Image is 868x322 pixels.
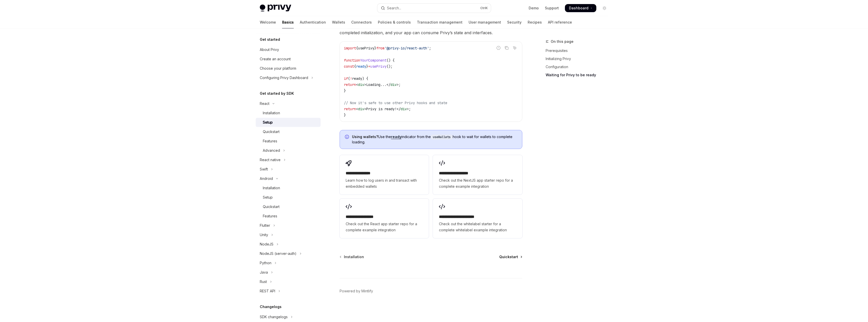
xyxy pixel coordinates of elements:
[256,249,321,258] button: Toggle NodeJS (server-auth) section
[397,82,399,87] span: >
[256,183,321,193] a: Installation
[260,269,268,275] div: Java
[260,56,291,62] div: Create an account
[431,135,453,140] code: useWallets
[344,88,346,93] span: }
[260,16,276,28] a: Welcome
[352,134,517,145] span: Use the indicator from the hook to wait for wallets to complete loading.
[256,287,321,296] button: Toggle REST API section
[256,277,321,286] button: Toggle Rust section
[368,64,370,69] span: =
[546,55,613,63] a: Initializing Privy
[565,4,596,12] a: Dashboard
[260,75,308,81] div: Configuring Privy Dashboard
[344,76,348,81] span: if
[263,129,280,135] div: Quickstart
[354,64,356,69] span: {
[256,146,321,155] button: Toggle Advanced section
[260,166,268,172] div: Swift
[332,16,345,28] a: Wallets
[260,47,279,53] div: About Privy
[551,39,574,45] span: On this page
[260,304,282,310] h5: Changelogs
[256,165,321,174] button: Toggle Swift section
[546,71,613,79] a: Waiting for Privy to be ready
[352,76,362,81] span: ready
[260,65,296,71] div: Choose your platform
[528,16,542,28] a: Recipes
[351,16,372,28] a: Connectors
[260,157,281,163] div: React native
[377,4,491,13] button: Open search
[344,64,354,69] span: const
[348,76,350,81] span: (
[378,16,411,28] a: Policies & controls
[256,73,321,82] button: Toggle Configuring Privy Dashboard section
[340,289,373,294] a: Powered by Mintlify
[263,138,277,144] div: Features
[546,47,613,55] a: Prerequisites
[260,101,269,107] div: React
[433,199,522,238] a: **** **** **** **** ***Check out the whitelabel starter for a complete whitelabel example integra...
[480,6,488,10] span: Ctrl K
[256,99,321,108] button: Toggle React section
[256,268,321,277] button: Toggle Java section
[511,45,518,51] button: Ask AI
[358,46,374,50] span: usePrivy
[384,46,429,50] span: '@privy-io/react-auth'
[386,58,395,63] span: () {
[391,82,397,87] span: div
[366,64,368,69] span: }
[256,240,321,249] button: Toggle NodeJS section
[256,45,321,54] a: About Privy
[340,254,364,259] a: Installation
[352,135,378,139] strong: Using wallets?
[263,204,280,210] div: Quickstart
[260,241,273,247] div: NodeJS
[360,58,386,63] span: YourComponent
[256,202,321,211] a: Quickstart
[356,64,366,69] span: ready
[260,5,291,12] img: light logo
[263,147,280,154] div: Advanced
[356,82,358,87] span: <
[499,254,522,259] a: Quickstart
[397,107,401,111] span: </
[358,107,364,111] span: div
[344,82,356,87] span: return
[344,58,360,63] span: function
[507,16,522,28] a: Security
[282,16,294,28] a: Basics
[344,254,364,259] span: Installation
[256,212,321,221] a: Features
[469,16,501,28] a: User management
[366,107,397,111] span: Privy is ready!
[344,113,346,117] span: }
[548,16,572,28] a: API reference
[260,288,275,294] div: REST API
[417,16,463,28] a: Transaction management
[260,251,297,257] div: NodeJS (server-auth)
[569,6,588,11] span: Dashboard
[366,82,386,87] span: Loading...
[260,222,270,229] div: Flutter
[263,194,273,200] div: Setup
[256,312,321,321] button: Toggle SDK changelogs section
[260,260,271,266] div: Python
[256,108,321,118] a: Installation
[345,135,350,140] svg: Info
[364,107,366,111] span: >
[409,107,411,111] span: ;
[256,137,321,146] a: Features
[374,46,376,50] span: }
[256,118,321,127] a: Setup
[263,185,280,191] div: Installation
[546,63,613,71] a: Configuration
[346,221,423,233] span: Check out the React app starter repo for a complete example integration
[364,82,366,87] span: >
[429,46,431,50] span: ;
[387,5,401,11] div: Search...
[433,155,522,195] a: **** **** **** ****Check out the NextJS app starter repo for a complete example integration
[499,254,518,259] span: Quickstart
[346,177,423,190] span: Learn how to log users in and transact with embedded wallets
